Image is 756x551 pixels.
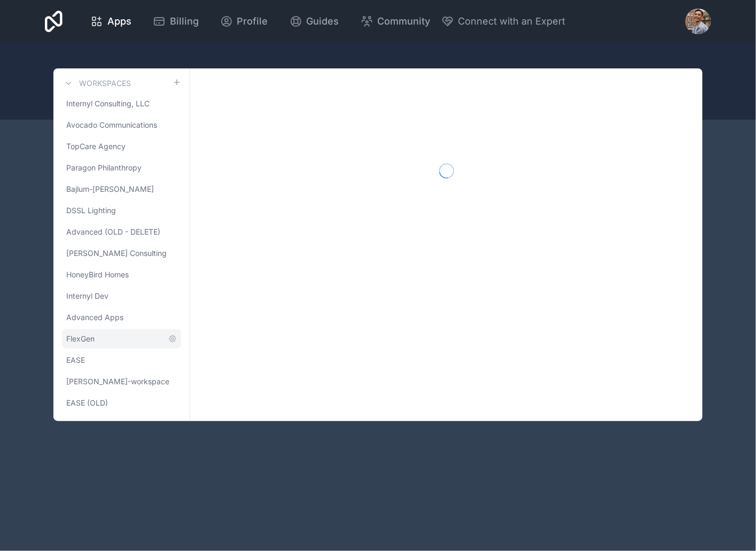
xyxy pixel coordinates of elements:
[66,141,126,152] span: TopCare Agency
[66,162,142,173] span: Paragon Philanthropy
[66,227,160,237] span: Advanced (OLD - DELETE)
[62,222,181,242] a: Advanced (OLD - DELETE)
[66,312,123,323] span: Advanced Apps
[62,94,181,113] a: Internyl Consulting, LLC
[62,137,181,156] a: TopCare Agency
[62,201,181,220] a: DSSL Lighting
[62,351,181,370] a: EASE
[458,14,566,29] span: Connect with an Expert
[66,376,169,387] span: [PERSON_NAME]-workspace
[352,10,439,33] a: Community
[66,355,85,366] span: EASE
[62,77,131,90] a: Workspaces
[307,14,339,29] span: Guides
[62,372,181,391] a: [PERSON_NAME]-workspace
[66,333,95,344] span: FlexGen
[62,180,181,199] a: Bajlum-[PERSON_NAME]
[79,78,131,89] h3: Workspaces
[66,291,108,301] span: Internyl Dev
[66,120,157,130] span: Avocado Communications
[82,10,140,33] a: Apps
[66,184,154,195] span: Bajlum-[PERSON_NAME]
[441,14,566,29] button: Connect with an Expert
[62,329,181,348] a: FlexGen
[170,14,199,29] span: Billing
[281,10,348,33] a: Guides
[212,10,277,33] a: Profile
[144,10,207,33] a: Billing
[66,398,108,408] span: EASE (OLD)
[62,158,181,177] a: Paragon Philanthropy
[237,14,268,29] span: Profile
[62,393,181,413] a: EASE (OLD)
[66,269,129,280] span: HoneyBird Homes
[66,98,150,109] span: Internyl Consulting, LLC
[66,248,167,259] span: [PERSON_NAME] Consulting
[378,14,431,29] span: Community
[62,244,181,263] a: [PERSON_NAME] Consulting
[62,286,181,306] a: Internyl Dev
[62,265,181,284] a: HoneyBird Homes
[62,115,181,135] a: Avocado Communications
[107,14,131,29] span: Apps
[62,308,181,327] a: Advanced Apps
[66,205,116,216] span: DSSL Lighting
